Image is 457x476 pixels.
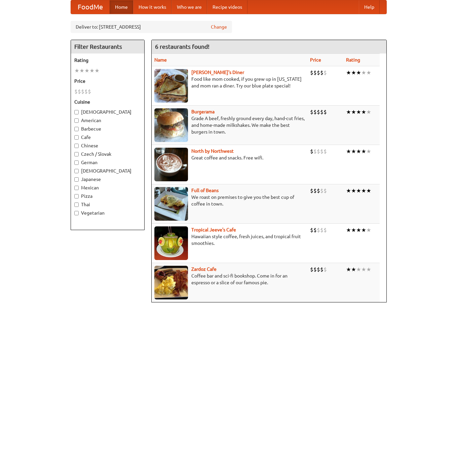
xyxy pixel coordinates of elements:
[74,125,141,132] label: Barbecue
[323,226,327,234] li: $
[133,0,172,14] a: How it works
[89,67,94,74] li: ★
[356,226,361,234] li: ★
[320,266,323,273] li: $
[74,210,141,216] label: Vegetarian
[346,148,351,155] li: ★
[366,226,371,234] li: ★
[74,168,141,174] label: [DEMOGRAPHIC_DATA]
[317,69,320,76] li: $
[154,108,188,142] img: burgerama.jpg
[154,69,188,103] img: sallys.jpg
[317,108,320,116] li: $
[346,187,351,194] li: ★
[211,24,227,30] a: Change
[74,78,141,84] h5: Price
[310,266,313,273] li: $
[366,148,371,155] li: ★
[323,187,327,194] li: $
[154,226,188,260] img: jeeves.jpg
[74,142,141,149] label: Chinese
[71,0,110,14] a: FoodMe
[191,227,236,232] b: Tropical Jeeve's Cafe
[320,187,323,194] li: $
[356,148,361,155] li: ★
[74,88,78,95] li: $
[74,144,79,148] input: Chinese
[323,108,327,116] li: $
[74,109,141,115] label: [DEMOGRAPHIC_DATA]
[154,266,188,299] img: zardoz.jpg
[74,186,79,190] input: Mexican
[74,203,79,207] input: Thai
[74,127,79,131] input: Barbecue
[78,88,81,95] li: $
[74,159,141,166] label: German
[313,226,317,234] li: $
[361,148,366,155] li: ★
[320,148,323,155] li: $
[320,69,323,76] li: $
[74,160,79,165] input: German
[310,187,313,194] li: $
[74,57,141,64] h5: Rating
[191,266,217,272] b: Zardoz Cafe
[351,226,356,234] li: ★
[172,0,207,14] a: Who we are
[74,117,141,124] label: American
[74,99,141,105] h5: Cuisine
[356,69,361,76] li: ★
[361,266,366,273] li: ★
[317,187,320,194] li: $
[74,194,79,198] input: Pizza
[74,176,141,183] label: Japanese
[361,226,366,234] li: ★
[154,76,305,89] p: Food like mom cooked, if you grew up in [US_STATE] and mom ran a diner. Try our blue plate special!
[74,152,79,156] input: Czech / Slovak
[74,118,79,123] input: American
[74,211,79,215] input: Vegetarian
[154,187,188,221] img: beans.jpg
[74,193,141,199] label: Pizza
[351,266,356,273] li: ★
[74,169,79,173] input: [DEMOGRAPHIC_DATA]
[366,108,371,116] li: ★
[79,67,84,74] li: ★
[191,109,215,114] b: Burgerama
[320,108,323,116] li: $
[154,148,188,181] img: north.jpg
[366,266,371,273] li: ★
[74,184,141,191] label: Mexican
[346,69,351,76] li: ★
[346,57,360,63] a: Rating
[310,148,313,155] li: $
[313,108,317,116] li: $
[310,57,321,63] a: Price
[71,40,144,53] h4: Filter Restaurants
[366,69,371,76] li: ★
[88,88,91,95] li: $
[351,187,356,194] li: ★
[191,70,244,75] a: [PERSON_NAME]'s Diner
[94,67,100,74] li: ★
[74,177,79,182] input: Japanese
[313,69,317,76] li: $
[356,108,361,116] li: ★
[346,108,351,116] li: ★
[155,43,210,50] ng-pluralize: 6 restaurants found!
[346,226,351,234] li: ★
[366,187,371,194] li: ★
[320,226,323,234] li: $
[323,148,327,155] li: $
[191,188,219,193] a: Full of Beans
[351,108,356,116] li: ★
[74,151,141,157] label: Czech / Slovak
[317,148,320,155] li: $
[361,187,366,194] li: ★
[74,110,79,114] input: [DEMOGRAPHIC_DATA]
[191,148,234,154] a: North by Northwest
[313,187,317,194] li: $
